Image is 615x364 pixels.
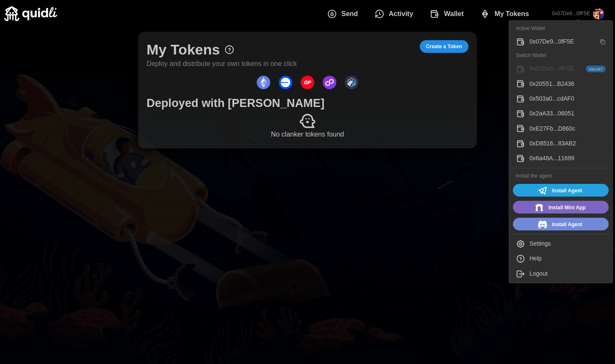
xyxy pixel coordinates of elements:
[474,5,539,23] button: My Tokens
[545,2,611,26] button: 0x07De9...0fF5E
[4,6,57,21] img: Quidli
[552,219,582,230] span: Install Agent
[529,254,606,263] div: Help
[420,40,468,53] button: Create a Token
[257,76,270,89] img: Ethereum
[444,5,464,22] span: Wallet
[529,239,606,249] div: Settings
[147,129,468,140] p: No clanker tokens found
[341,5,358,22] span: Send
[529,94,606,104] div: 0x503a0...cdAF0
[511,170,611,182] div: Install the agent
[299,74,316,91] button: Optimism
[423,5,474,23] button: Wallet
[301,76,314,89] img: Optimism
[389,5,413,22] span: Activity
[529,109,606,118] div: 0x2aA33...06051
[529,154,606,163] div: 0x6a48A...11699
[593,8,604,19] img: rectcrop3
[548,202,585,213] span: Install Mini App
[511,22,611,35] div: Active Wallet
[345,76,358,89] img: Arbitrum
[277,74,294,91] button: Base
[147,96,468,110] h1: Deployed with [PERSON_NAME]
[255,74,272,91] button: Ethereum
[529,139,606,148] div: 0xD8516...83AB2
[552,10,590,17] p: 0x07De9...0fF5E
[552,185,582,196] span: Install Agent
[147,59,297,69] p: Deploy and distribute your own tokens in one click
[529,124,606,134] div: 0xE27Fb...D860c
[368,5,423,23] button: Activity
[513,184,609,197] a: Add to #24A1DE
[343,74,360,91] button: Arbitrum
[589,66,603,72] span: Smart
[513,201,609,213] a: Add to #7c65c1
[494,5,529,22] span: My Tokens
[426,41,462,52] span: Create a Token
[511,49,611,62] div: Switch Wallet
[147,40,220,59] h1: My Tokens
[513,218,609,230] a: Add to #7289da
[323,76,336,89] img: Polygon
[279,76,292,89] img: Base
[321,74,338,91] button: Polygon
[529,37,596,47] div: 0x07De9...0fF5E
[529,269,606,279] div: Logout
[320,5,368,23] button: Send
[529,79,606,89] div: 0x20551...B2436
[529,64,606,74] div: 0x07De9...0fF5E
